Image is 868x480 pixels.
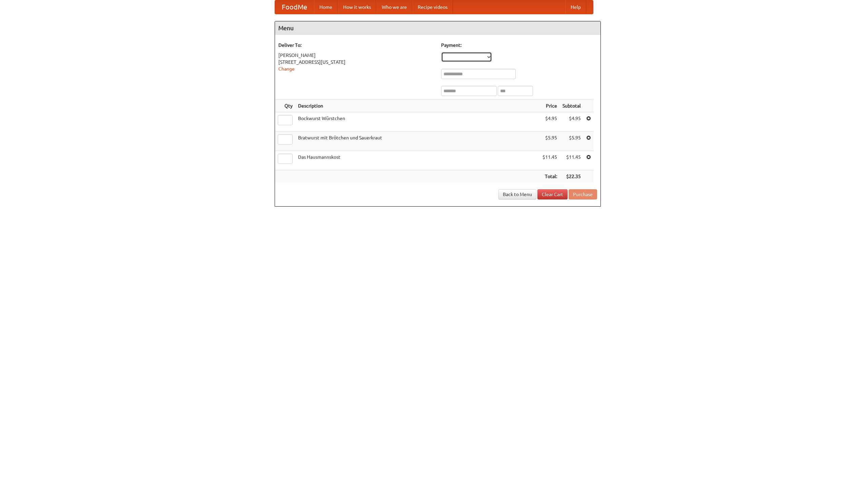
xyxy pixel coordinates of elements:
[295,132,540,151] td: Bratwurst mit Brötchen und Sauerkraut
[560,100,584,112] th: Subtotal
[376,0,412,14] a: Who we are
[278,66,295,72] a: Change
[540,112,560,132] td: $4.95
[275,21,600,35] h4: Menu
[275,100,295,112] th: Qty
[295,151,540,170] td: Das Hausmannskost
[275,0,314,14] a: FoodMe
[295,112,540,132] td: Bockwurst Würstchen
[569,189,597,199] button: Purchase
[560,170,584,183] th: $22.35
[560,132,584,151] td: $5.95
[441,42,597,49] h5: Payment:
[278,59,434,65] div: [STREET_ADDRESS][US_STATE]
[338,0,376,14] a: How it works
[278,42,434,49] h5: Deliver To:
[314,0,338,14] a: Home
[540,170,560,183] th: Total:
[540,100,560,112] th: Price
[278,52,434,59] div: [PERSON_NAME]
[565,0,586,14] a: Help
[560,151,584,170] td: $11.45
[498,189,536,199] a: Back to Menu
[295,100,540,112] th: Description
[540,132,560,151] td: $5.95
[412,0,453,14] a: Recipe videos
[540,151,560,170] td: $11.45
[560,112,584,132] td: $4.95
[537,189,568,199] a: Clear Cart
